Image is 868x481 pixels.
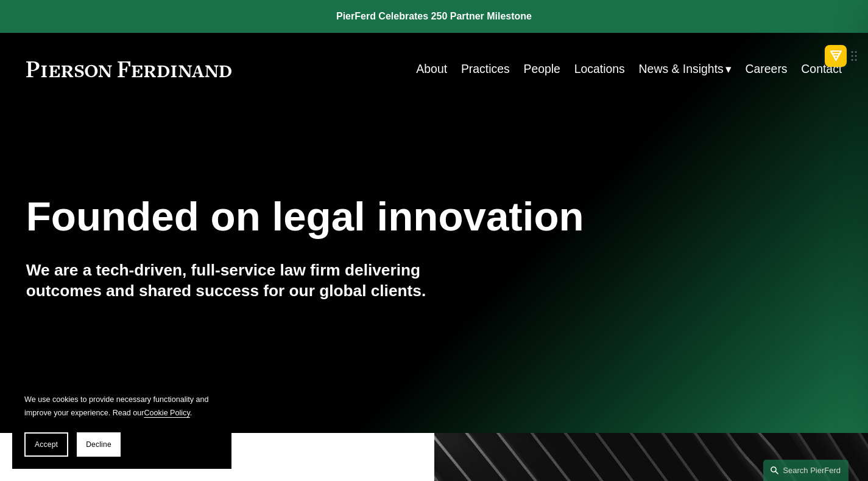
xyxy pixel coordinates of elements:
[639,58,724,80] span: News & Insights
[26,193,706,240] h1: Founded on legal innovation
[24,393,219,420] p: We use cookies to provide necessary functionality and improve your experience. Read our .
[763,460,849,481] a: Search this site
[523,57,560,81] a: People
[77,432,121,457] button: Decline
[144,409,189,417] a: Cookie Policy
[35,440,58,449] span: Accept
[12,381,231,469] section: Cookie banner
[746,57,788,81] a: Careers
[461,57,510,81] a: Practices
[639,57,732,81] a: folder dropdown
[574,57,625,81] a: Locations
[26,260,434,301] h4: We are a tech-driven, full-service law firm delivering outcomes and shared success for our global...
[24,432,68,457] button: Accept
[416,57,447,81] a: About
[801,57,842,81] a: Contact
[86,440,111,449] span: Decline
